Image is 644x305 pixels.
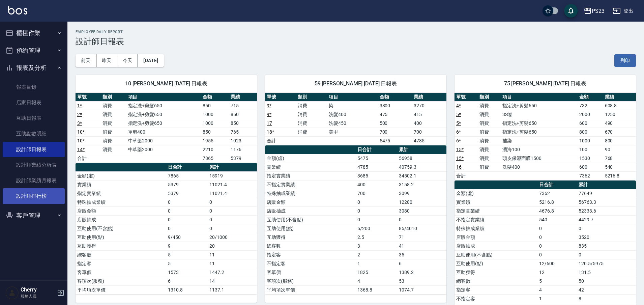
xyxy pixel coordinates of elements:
td: 4 [356,277,397,285]
td: 3270 [412,101,446,110]
td: 5/200 [356,224,397,233]
td: 消費 [478,119,501,128]
a: 16 [456,164,462,170]
button: save [564,4,578,18]
td: 77649 [577,189,636,198]
td: 0 [166,206,208,215]
a: 互助日報表 [3,110,65,126]
td: 8 [577,294,636,303]
td: 120.5/5975 [577,259,636,268]
td: 消費 [478,101,501,110]
td: 指定洗+剪髮650 [126,110,201,119]
td: 5475 [378,136,412,145]
th: 單號 [76,93,101,102]
td: 不指定實業績 [265,180,356,189]
td: 5379 [166,189,208,198]
td: 店販金額 [455,233,537,242]
button: 客戶管理 [3,207,65,224]
td: 特殊抽成業績 [265,189,356,198]
td: 1573 [166,268,208,277]
td: 不指定實業績 [455,215,537,224]
td: 12/600 [537,259,577,268]
td: 1250 [603,110,636,119]
td: 1137.1 [208,285,257,294]
td: 400 [356,180,397,189]
td: 1 [537,294,577,303]
td: 金額(虛) [76,171,166,180]
td: 56958 [397,154,446,163]
td: 實業績 [455,198,537,206]
th: 金額 [578,93,603,102]
td: 1000 [201,110,229,119]
div: PS23 [592,7,605,15]
td: 總客數 [455,277,537,285]
td: 客單價 [76,268,166,277]
td: 0 [537,250,577,259]
td: 特殊抽成業績 [76,198,166,206]
td: 互助使用(不含點) [76,224,166,233]
td: 400 [412,119,446,128]
span: 75 [PERSON_NAME] [DATE] 日報表 [463,80,628,87]
a: 17 [267,120,272,126]
td: 互助獲得 [76,242,166,250]
h3: 設計師日報表 [76,37,636,46]
td: 客項次(服務) [265,277,356,285]
td: 50 [577,277,636,285]
td: 0 [537,233,577,242]
td: 3800 [378,101,412,110]
td: 指定客 [265,250,356,259]
td: 指定洗+剪髮650 [126,101,201,110]
td: 700 [356,189,397,198]
td: 消費 [478,163,501,171]
td: 52333.6 [577,206,636,215]
td: 4785 [412,136,446,145]
td: 800 [578,128,603,136]
td: 670 [603,128,636,136]
td: 2.5 [356,233,397,242]
table: a dense table [265,145,446,295]
td: 指定洗+剪髮650 [126,119,201,128]
td: 4676.8 [537,206,577,215]
td: 洗髮400 [327,110,378,119]
td: 合計 [455,171,478,180]
td: 客單價 [265,268,356,277]
td: 11021.4 [208,189,257,198]
td: 0 [208,215,257,224]
td: 消費 [296,101,327,110]
td: 消費 [101,145,126,154]
td: 2210 [201,145,229,154]
td: 5379 [229,154,257,163]
td: 指定實業績 [455,206,537,215]
td: 40759.3 [397,163,446,171]
td: 消費 [101,101,126,110]
td: 9 [166,242,208,250]
td: 店販抽成 [265,206,356,215]
button: 報表及分析 [3,59,65,77]
span: 59 [PERSON_NAME] [DATE] 日報表 [273,80,438,87]
td: 單剪400 [126,128,201,136]
td: 608.8 [603,101,636,110]
td: 消費 [101,119,126,128]
th: 金額 [201,93,229,102]
h2: Employee Daily Report [76,30,636,34]
td: 指定客 [76,259,166,268]
td: 指定實業績 [76,189,166,198]
td: 1447.2 [208,268,257,277]
td: 金額(虛) [455,189,537,198]
td: 消費 [478,128,501,136]
td: 540 [537,215,577,224]
td: 5 [166,259,208,268]
td: 補染 [501,136,577,145]
td: 消費 [296,128,327,136]
td: 頭皮保濕面膜1500 [501,154,577,163]
td: 1310.8 [166,285,208,294]
td: 600 [578,163,603,171]
td: 2 [356,250,397,259]
a: 報表目錄 [3,79,65,95]
td: 1825 [356,268,397,277]
td: 3S卷 [501,110,577,119]
h5: Cherry [21,286,55,293]
td: 消費 [296,110,327,119]
a: 設計師排行榜 [3,188,65,204]
td: 7865 [201,154,229,163]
